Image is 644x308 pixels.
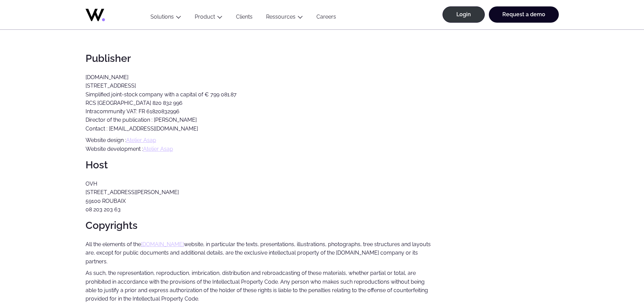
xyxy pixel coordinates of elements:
[259,14,310,23] button: Ressources
[86,240,432,266] p: All the elements of the website, in particular the texts, presentations, illustrations, photograp...
[489,6,559,23] a: Request a demo
[143,146,173,152] a: Atelier Asap
[229,14,259,23] a: Clients
[86,73,432,133] p: [DOMAIN_NAME] [STREET_ADDRESS] Simplified joint-stock company with a capital of € 799 081.87 RCS ...
[310,14,343,23] a: Careers
[86,52,131,64] strong: Publisher
[86,219,138,231] strong: Copyrights
[144,14,188,23] button: Solutions
[443,6,485,23] a: Login
[266,14,295,20] a: Ressources
[126,137,156,143] a: Atelier Asap
[188,14,229,23] button: Product
[141,241,184,247] a: [DOMAIN_NAME]
[86,269,432,303] p: As such, the representation, reproduction, imbrication, distribution and rebroadcasting of these ...
[599,263,635,299] iframe: Chatbot
[86,180,432,214] p: OVH [STREET_ADDRESS][PERSON_NAME] 59100 ROUBAIX 08 203 203 63
[86,136,432,153] p: Website design : Website development :
[86,159,108,171] strong: Host
[195,14,215,20] a: Product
